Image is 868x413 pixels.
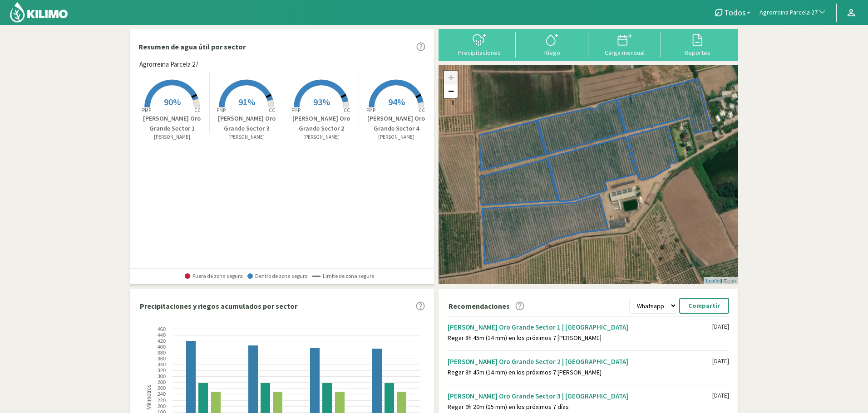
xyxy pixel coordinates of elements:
button: Reportes [661,32,734,56]
button: Precipitaciones [443,32,516,56]
text: 460 [158,326,166,332]
text: 420 [158,338,166,344]
p: [PERSON_NAME] [210,133,284,141]
div: Regar 8h 45m (14 mm) en los próximos 7 [PERSON_NAME] [448,334,712,342]
text: Milímetros [146,385,152,410]
p: Resumen de agua útil por sector [138,41,246,52]
p: [PERSON_NAME] [135,133,209,141]
text: 360 [158,356,166,361]
div: Carga mensual [591,49,658,56]
text: 200 [158,403,166,409]
text: 400 [158,344,166,350]
div: Riego [518,49,586,56]
div: [DATE] [712,392,729,399]
text: 280 [158,379,166,385]
div: | © [704,277,738,285]
span: 93% [313,96,330,107]
text: 260 [158,385,166,391]
div: [DATE] [712,323,729,330]
div: [PERSON_NAME] Oro Grande Sector 3 | [GEOGRAPHIC_DATA] [448,392,712,400]
text: 240 [158,391,166,397]
span: Límite de zona segura [312,273,375,279]
button: Compartir [679,298,729,314]
span: Todos [724,8,746,17]
p: [PERSON_NAME] Oro Grande Sector 3 [210,114,284,133]
button: Riego [516,32,588,56]
img: Kilimo [9,1,69,23]
div: Reportes [664,49,731,56]
text: 300 [158,374,166,379]
tspan: CC [419,107,425,113]
p: [PERSON_NAME] Oro Grande Sector 4 [359,114,434,133]
tspan: CC [269,107,276,113]
tspan: CC [194,107,201,113]
span: Dentro de zona segura [247,273,308,279]
text: 340 [158,362,166,367]
tspan: PMP [217,107,226,113]
tspan: PMP [291,107,301,113]
span: Fuera de zona segura [185,273,243,279]
button: Carga mensual [588,32,661,56]
span: 90% [164,96,181,107]
p: [PERSON_NAME] Oro Grande Sector 1 [135,114,209,133]
tspan: CC [344,107,350,113]
span: 94% [388,96,405,107]
span: 91% [238,96,255,107]
text: 440 [158,332,166,338]
p: Precipitaciones y riegos acumulados por sector [140,301,297,311]
div: Regar 9h 20m (15 mm) en los próximos 7 días [448,403,712,411]
a: Esri [727,278,736,283]
a: Zoom out [444,84,458,98]
span: Agrorreina Parcela 27 [139,59,198,70]
div: [PERSON_NAME] Oro Grande Sector 1 | [GEOGRAPHIC_DATA] [448,323,712,331]
div: Regar 8h 45m (14 mm) en los próximos 7 [PERSON_NAME] [448,369,712,376]
tspan: PMP [366,107,375,113]
text: 320 [158,368,166,373]
p: Recomendaciones [449,301,510,311]
tspan: PMP [142,107,151,113]
text: 220 [158,398,166,403]
a: Zoom in [444,71,458,84]
p: Compartir [688,301,720,311]
div: Precipitaciones [446,49,513,56]
a: Leaflet [706,278,721,283]
p: [PERSON_NAME] Oro Grande Sector 2 [284,114,359,133]
text: 380 [158,350,166,355]
div: [PERSON_NAME] Oro Grande Sector 2 | [GEOGRAPHIC_DATA] [448,357,712,366]
span: Agrorreina Parcela 27 [759,8,818,17]
button: Agrorreina Parcela 27 [755,3,831,23]
p: [PERSON_NAME] [359,133,434,141]
div: [DATE] [712,357,729,365]
p: [PERSON_NAME] [284,133,359,141]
